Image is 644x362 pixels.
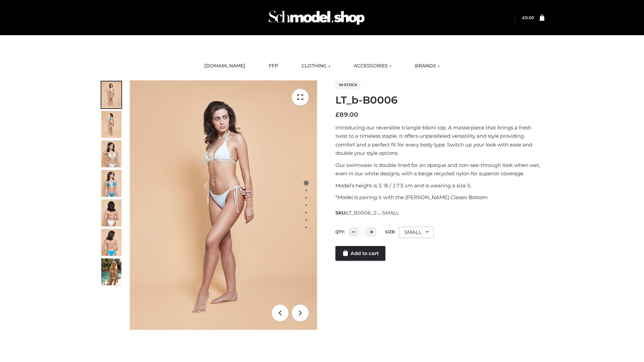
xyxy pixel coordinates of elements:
bdi: 0.00 [522,15,534,20]
span: In stock [335,81,361,89]
img: ArielClassicBikiniTop_CloudNine_AzureSky_OW114ECO_8-scaled.jpg [101,229,121,256]
span: £ [522,15,525,20]
label: Size: [385,229,395,234]
label: QTY: [335,229,345,234]
span: LT_B0006_2-_-SMALL [346,210,399,216]
a: [DOMAIN_NAME] [199,59,250,73]
img: Schmodel Admin 964 [266,4,367,31]
span: £ [335,111,339,118]
img: ArielClassicBikiniTop_CloudNine_AzureSky_OW114ECO_1 [130,80,317,330]
img: ArielClassicBikiniTop_CloudNine_AzureSky_OW114ECO_2-scaled.jpg [101,111,121,138]
a: £0.00 [522,15,534,20]
img: ArielClassicBikiniTop_CloudNine_AzureSky_OW114ECO_3-scaled.jpg [101,140,121,167]
img: Arieltop_CloudNine_AzureSky2.jpg [101,258,121,285]
p: Introducing our reversible triangle bikini top. A masterpiece that brings a fresh twist to a time... [335,123,544,158]
p: Our swimwear is double lined for an opaque and non-see-through look when wet, even in our white d... [335,161,544,178]
img: ArielClassicBikiniTop_CloudNine_AzureSky_OW114ECO_7-scaled.jpg [101,199,121,226]
img: ArielClassicBikiniTop_CloudNine_AzureSky_OW114ECO_4-scaled.jpg [101,170,121,197]
p: *Model is pairing it with the [PERSON_NAME] Classic Bottom [335,193,544,202]
a: Add to cart [335,246,385,261]
a: CLOTHING [297,59,335,73]
a: ACCESSORIES [349,59,396,73]
span: SKU: [335,209,399,217]
h1: LT_b-B0006 [335,94,544,106]
a: BRANDS [410,59,445,73]
a: FFP [264,59,283,73]
bdi: 89.00 [335,111,358,118]
p: Model’s height is 5 ‘8 / 173 cm and is wearing a size S. [335,181,544,190]
div: SMALL [399,227,434,238]
img: ArielClassicBikiniTop_CloudNine_AzureSky_OW114ECO_1-scaled.jpg [101,81,121,108]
